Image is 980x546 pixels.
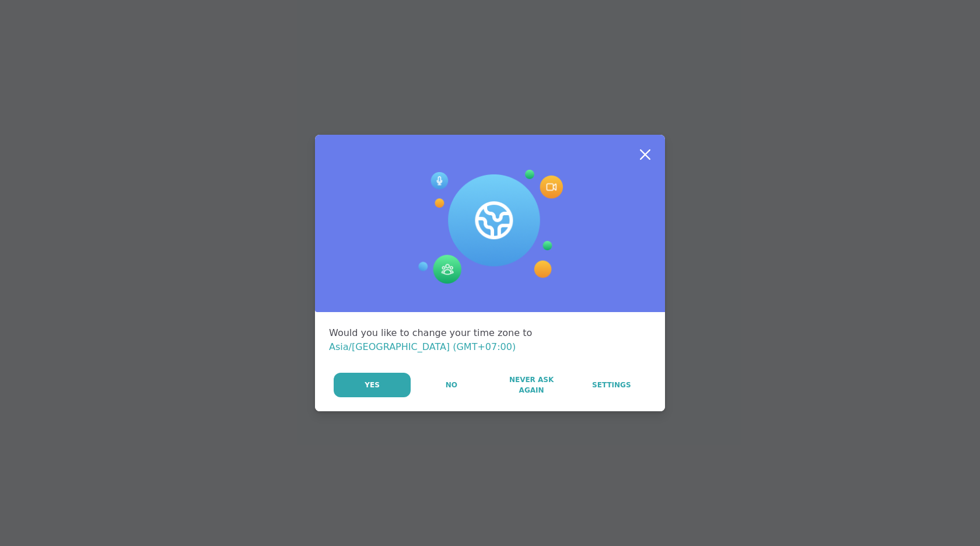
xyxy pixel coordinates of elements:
span: Settings [592,380,631,390]
button: No [412,373,491,397]
span: Yes [365,380,380,390]
button: Yes [334,373,411,397]
span: Asia/[GEOGRAPHIC_DATA] (GMT+07:00) [329,341,516,352]
span: Never Ask Again [498,374,565,395]
button: Never Ask Again [492,373,570,397]
span: No [446,380,457,390]
a: Settings [572,373,651,397]
div: Would you like to change your time zone to [329,326,651,354]
img: Session Experience [417,170,563,284]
